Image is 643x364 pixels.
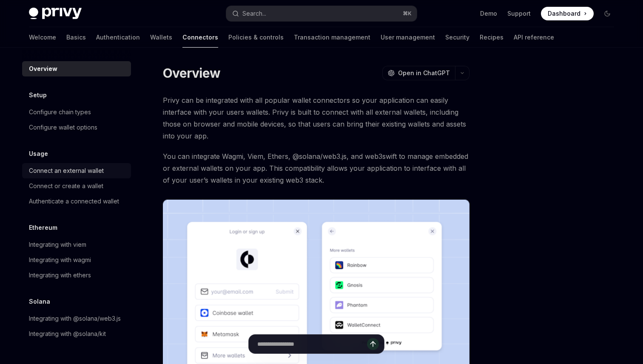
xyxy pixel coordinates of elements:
a: Wallets [150,27,172,48]
a: Dashboard [541,7,594,20]
div: Authenticate a connected wallet [29,196,119,206]
a: Authentication [96,27,140,48]
div: Search... [242,8,266,19]
a: API reference [514,27,554,48]
a: Authenticate a connected wallet [22,194,131,209]
span: Privy can be integrated with all popular wallet connectors so your application can easily interfa... [163,94,469,142]
a: Integrating with wagmi [22,252,131,268]
div: Connect an external wallet [29,166,104,176]
a: Transaction management [294,27,370,48]
a: Policies & controls [228,27,284,48]
a: Connectors [182,27,218,48]
a: Integrating with @solana/kit [22,326,131,341]
a: Recipes [480,27,504,48]
span: ⌘ K [403,10,412,17]
a: Integrating with @solana/web3.js [22,311,131,326]
button: Search...⌘K [226,6,417,21]
a: Configure wallet options [22,120,131,135]
a: Connect or create a wallet [22,178,131,194]
a: Security [445,27,469,48]
img: dark logo [29,8,82,20]
a: Configure chain types [22,104,131,120]
a: Basics [66,27,86,48]
div: Integrating with ethers [29,270,91,280]
h5: Setup [29,90,47,100]
h5: Usage [29,149,48,159]
div: Integrating with viem [29,240,86,250]
h1: Overview [163,65,220,81]
span: Open in ChatGPT [398,69,450,77]
h5: Ethereum [29,223,57,233]
button: Open in ChatGPT [382,66,455,80]
div: Configure chain types [29,107,91,117]
span: Dashboard [548,9,580,18]
a: Overview [22,61,131,76]
div: Integrating with @solana/web3.js [29,313,121,324]
a: Connect an external wallet [22,163,131,178]
div: Overview [29,64,57,74]
div: Configure wallet options [29,122,97,133]
a: Support [507,9,531,18]
div: Integrating with @solana/kit [29,329,106,339]
h5: Solana [29,296,50,307]
a: Integrating with viem [22,237,131,252]
a: User management [381,27,435,48]
button: Send message [367,338,379,350]
button: Toggle dark mode [600,7,614,20]
a: Welcome [29,27,56,48]
span: You can integrate Wagmi, Viem, Ethers, @solana/web3.js, and web3swift to manage embedded or exter... [163,150,469,186]
div: Integrating with wagmi [29,255,91,265]
a: Demo [480,9,497,18]
a: Integrating with ethers [22,268,131,283]
div: Connect or create a wallet [29,181,103,191]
